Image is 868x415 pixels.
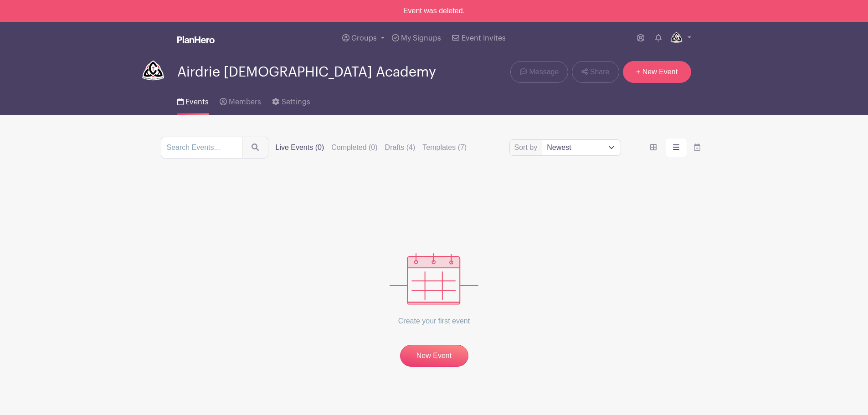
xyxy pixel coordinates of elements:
span: Airdrie [DEMOGRAPHIC_DATA] Academy [177,65,436,80]
a: Settings [272,86,310,115]
input: Search Events... [161,137,242,159]
img: logo_white-6c42ec7e38ccf1d336a20a19083b03d10ae64f83f12c07503d8b9e83406b4c7d.svg [177,36,215,43]
label: Drafts (4) [385,142,416,153]
img: aca-320x320.png [139,58,166,86]
div: order and view [643,138,708,157]
label: Sort by [514,142,540,153]
label: Templates (7) [422,142,467,153]
label: Completed (0) [331,142,377,153]
span: My Signups [401,35,441,42]
img: events_empty-56550af544ae17c43cc50f3ebafa394433d06d5f1891c01edc4b5d1d59cfda54.svg [390,253,478,305]
a: Message [510,61,568,83]
a: Event Invites [448,22,509,55]
a: Members [220,86,261,115]
a: + New Event [623,61,691,83]
p: Create your first event [390,305,478,338]
a: Share [572,61,619,83]
span: Events [185,98,209,106]
a: Events [177,86,209,115]
span: Settings [282,98,310,106]
label: Live Events (0) [276,142,324,153]
a: New Event [400,345,468,367]
a: Groups [339,22,388,55]
span: Message [529,67,559,77]
span: Members [229,98,261,106]
span: Groups [351,35,377,42]
img: aca-320x320.png [669,31,683,46]
a: My Signups [388,22,445,55]
span: Event Invites [462,35,506,42]
span: Share [590,67,610,77]
div: filters [276,142,467,153]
